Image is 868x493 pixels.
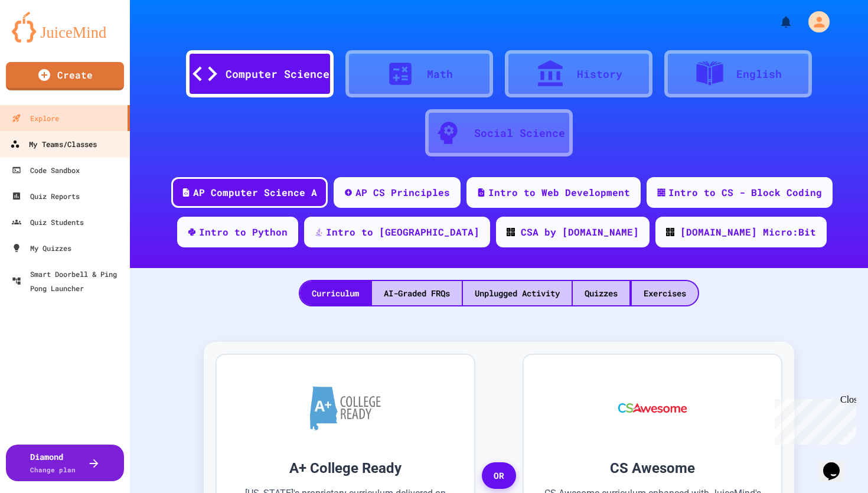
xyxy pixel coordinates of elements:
[577,66,622,82] div: History
[6,445,124,481] button: DiamondChange plan
[10,137,97,152] div: My Teams/Classes
[680,225,816,239] div: [DOMAIN_NAME] Micro:Bit
[30,465,76,474] span: Change plan
[818,446,856,481] iframe: chat widget
[463,281,572,305] div: Unplugged Activity
[12,189,80,203] div: Quiz Reports
[326,225,479,239] div: Intro to [GEOGRAPHIC_DATA]
[521,225,639,239] div: CSA by [DOMAIN_NAME]
[310,386,381,430] img: A+ College Ready
[482,462,516,489] span: OR
[12,241,71,255] div: My Quizzes
[736,66,782,82] div: English
[12,163,80,177] div: Code Sandbox
[372,281,462,305] div: AI-Graded FRQs
[541,458,763,479] h3: CS Awesome
[234,458,456,479] h3: A+ College Ready
[796,8,833,35] div: My Account
[668,185,822,200] div: Intro to CS - Block Coding
[488,185,630,200] div: Intro to Web Development
[193,185,317,200] div: AP Computer Science A
[6,62,124,90] a: Create
[199,225,288,239] div: Intro to Python
[355,185,450,200] div: AP CS Principles
[757,12,796,32] div: My Notifications
[300,281,371,305] div: Curriculum
[226,66,329,82] div: Computer Science
[632,281,698,305] div: Exercises
[507,228,515,236] img: CODE_logo_RGB.png
[5,5,81,75] div: Chat with us now!Close
[30,450,76,475] div: Diamond
[12,111,59,125] div: Explore
[770,394,856,445] iframe: chat widget
[573,281,629,305] div: Quizzes
[666,228,674,236] img: CODE_logo_RGB.png
[427,66,453,82] div: Math
[12,215,84,229] div: Quiz Students
[12,12,118,43] img: logo-orange.svg
[606,373,699,443] img: CS Awesome
[12,267,125,295] div: Smart Doorbell & Ping Pong Launcher
[474,125,565,141] div: Social Science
